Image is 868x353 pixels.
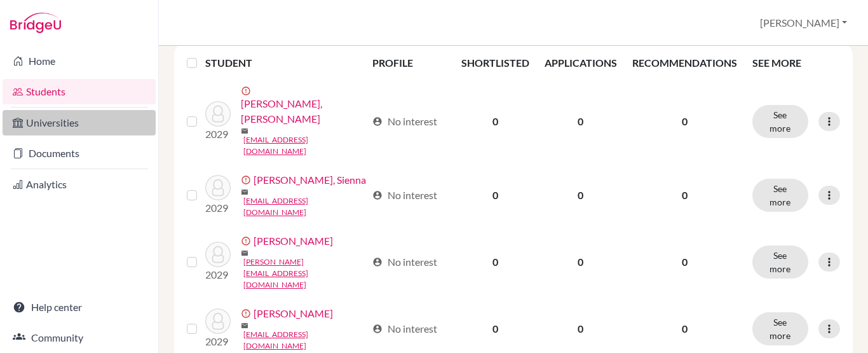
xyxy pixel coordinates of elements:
[372,188,437,203] div: No interest
[372,190,383,200] span: account_circle
[241,236,254,246] span: error_outline
[632,188,737,203] p: 0
[254,233,333,249] a: [PERSON_NAME]
[241,188,248,196] span: mail
[243,134,367,157] a: [EMAIL_ADDRESS][DOMAIN_NAME]
[454,78,537,165] td: 0
[632,254,737,270] p: 0
[241,308,254,319] span: error_outline
[454,165,537,226] td: 0
[243,256,367,291] a: [PERSON_NAME][EMAIL_ADDRESS][DOMAIN_NAME]
[537,78,625,165] td: 0
[254,306,333,321] a: [PERSON_NAME]
[372,254,437,270] div: No interest
[10,13,61,33] img: Bridge-U
[372,321,437,336] div: No interest
[241,86,254,96] span: error_outline
[241,127,248,135] span: mail
[3,79,156,104] a: Students
[205,267,231,282] p: 2029
[3,172,156,197] a: Analytics
[537,48,625,78] th: APPLICATIONS
[3,294,156,320] a: Help center
[205,175,231,200] img: Ashley Oscar, Sienna
[241,322,248,329] span: mail
[3,141,156,166] a: Documents
[625,48,745,78] th: RECOMMENDATIONS
[537,226,625,298] td: 0
[372,257,383,267] span: account_circle
[205,334,231,349] p: 2029
[754,11,853,35] button: [PERSON_NAME]
[205,308,231,334] img: Huang, Marvell
[241,249,248,257] span: mail
[3,110,156,135] a: Universities
[241,175,254,185] span: error_outline
[241,96,367,127] a: [PERSON_NAME], [PERSON_NAME]
[372,324,383,334] span: account_circle
[365,48,454,78] th: PROFILE
[254,172,366,188] a: [PERSON_NAME], Sienna
[243,329,367,352] a: [EMAIL_ADDRESS][DOMAIN_NAME]
[454,226,537,298] td: 0
[372,116,383,127] span: account_circle
[205,200,231,216] p: 2029
[205,101,231,127] img: ar-rosyid, adelia
[372,114,437,129] div: No interest
[752,246,808,279] button: See more
[752,105,808,138] button: See more
[752,179,808,212] button: See more
[537,165,625,226] td: 0
[745,48,848,78] th: SEE MORE
[3,325,156,350] a: Community
[205,242,231,267] img: Gunawan, Wayne
[205,127,231,142] p: 2029
[632,321,737,336] p: 0
[3,48,156,74] a: Home
[243,195,367,218] a: [EMAIL_ADDRESS][DOMAIN_NAME]
[205,48,365,78] th: STUDENT
[454,48,537,78] th: SHORTLISTED
[632,114,737,129] p: 0
[752,312,808,345] button: See more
